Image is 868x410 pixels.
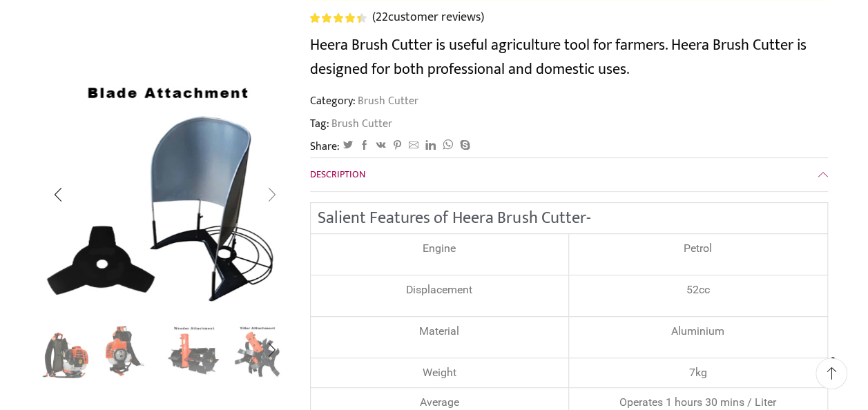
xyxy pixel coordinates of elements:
span: Heera Brush Cutter is useful agriculture tool for farmers. Heera Brush Cutter is designed for bot... [310,32,807,82]
span: Description [310,166,365,182]
a: 4 [101,322,158,380]
img: Heera Brush Cutter [37,322,95,380]
span: Rated out of 5 based on customer ratings [310,13,361,23]
div: Next slide [254,333,289,368]
div: 5 / 8 [40,67,289,315]
a: Weeder Ataachment [165,322,222,380]
a: Brush Cutter [356,92,418,110]
a: Brush Cutter [329,116,392,132]
div: Weight [318,365,561,381]
li: 4 / 8 [229,322,286,378]
p: Petrol [576,241,820,257]
h2: Salient Features of Heera Brush Cutter- [318,210,820,226]
p: 52cc [576,282,820,298]
span: Tag: [310,116,828,132]
li: 2 / 8 [101,322,158,378]
span: 22 [310,13,369,23]
span: Share: [310,139,340,155]
li: 1 / 8 [37,322,95,378]
span: 22 [376,7,388,28]
div: Material [318,324,561,340]
p: Engine [318,241,561,257]
div: Next slide [254,177,289,212]
span: Category: [310,93,418,109]
p: Displacement [318,282,561,298]
div: Previous slide [41,177,75,212]
a: Description [310,158,828,191]
li: 3 / 8 [165,322,222,378]
div: Rated 4.55 out of 5 [310,13,366,23]
p: Aluminium [576,324,820,340]
a: Tiller Attachmnet [229,322,286,380]
a: (22customer reviews) [372,9,484,27]
div: 7kg [576,365,820,381]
